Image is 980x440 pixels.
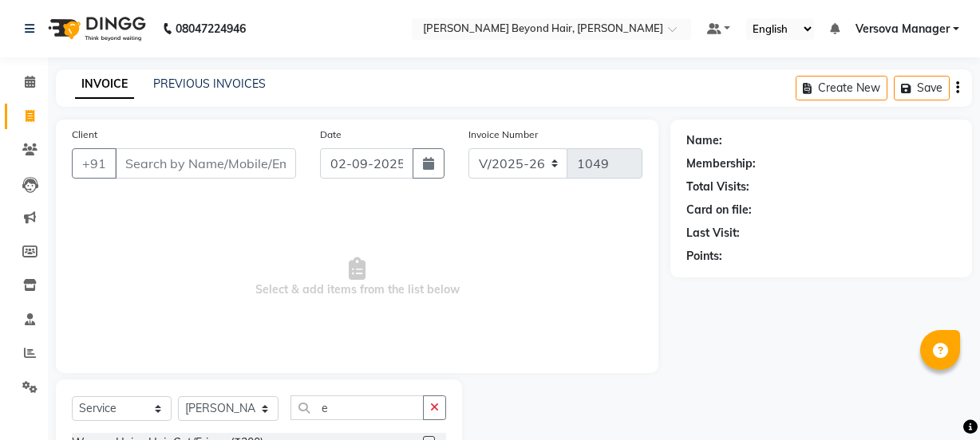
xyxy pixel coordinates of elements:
[153,77,266,91] a: PREVIOUS INVOICES
[913,376,964,424] iframe: chat widget
[290,395,423,420] input: Search or Scan
[72,198,642,357] span: Select & add items from the list below
[686,155,756,172] div: Membership:
[686,225,740,242] div: Last Visit:
[796,76,887,100] button: Create New
[686,179,749,195] div: Total Visits:
[686,202,752,218] div: Card on file:
[72,148,117,179] button: +91
[686,132,722,149] div: Name:
[72,128,97,142] label: Client
[856,21,950,37] span: Versova Manager
[468,128,538,142] label: Invoice Number
[115,148,296,179] input: Search by Name/Mobile/Email/Code
[894,76,950,100] button: Save
[176,6,246,51] b: 08047224946
[686,248,722,265] div: Points:
[41,6,150,51] img: logo
[320,128,342,142] label: Date
[75,70,134,99] a: INVOICE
